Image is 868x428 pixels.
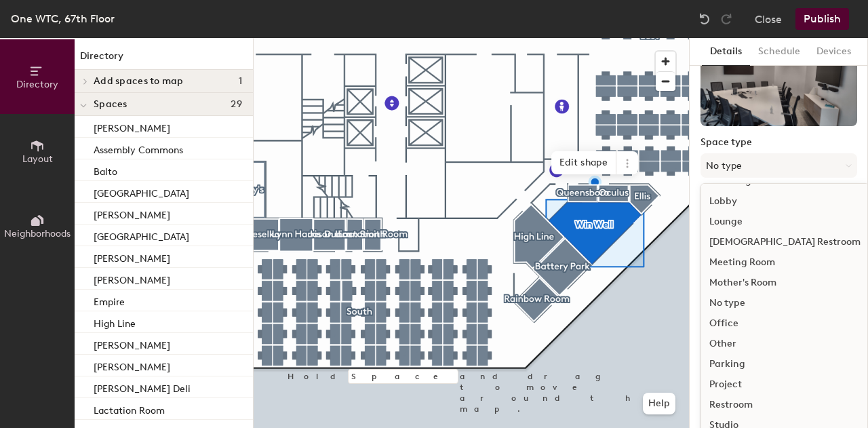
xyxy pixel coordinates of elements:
[750,38,808,66] button: Schedule
[94,271,170,286] p: [PERSON_NAME]
[755,8,782,30] button: Close
[94,119,170,134] p: [PERSON_NAME]
[94,357,170,373] p: [PERSON_NAME]
[701,153,857,178] button: No type
[94,336,170,351] p: [PERSON_NAME]
[701,58,857,126] img: The space named Win Well
[94,206,170,221] p: [PERSON_NAME]
[94,249,170,265] p: [PERSON_NAME]
[94,76,184,87] span: Add spaces to map
[16,79,58,90] span: Directory
[94,292,125,308] p: Empire
[4,228,71,239] span: Neighborhoods
[808,38,859,66] button: Devices
[11,10,115,27] div: One WTC, 67th Floor
[94,162,117,178] p: Balto
[702,38,750,66] button: Details
[94,314,136,330] p: High Line
[239,76,242,87] span: 1
[698,12,711,26] img: Undo
[94,184,189,199] p: [GEOGRAPHIC_DATA]
[719,12,733,26] img: Redo
[75,49,253,70] h1: Directory
[551,151,616,174] span: Edit shape
[94,99,127,110] span: Spaces
[22,153,53,165] span: Layout
[795,8,849,30] button: Publish
[643,393,675,414] button: Help
[94,401,165,416] p: Lactation Room
[701,137,857,148] label: Space type
[94,140,183,156] p: Assembly Commons
[94,379,191,395] p: [PERSON_NAME] Deli
[231,99,242,110] span: 29
[94,227,189,243] p: [GEOGRAPHIC_DATA]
